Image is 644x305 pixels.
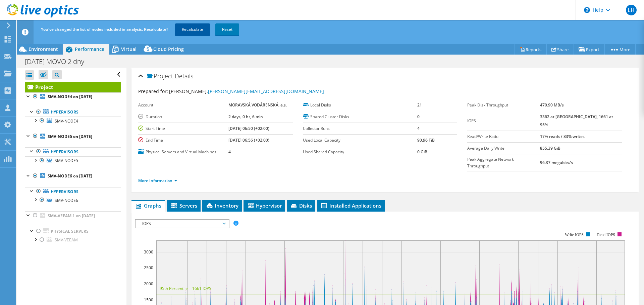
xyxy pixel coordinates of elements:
[540,102,564,108] b: 470.90 MB/s
[303,137,417,144] label: Used Local Capacity
[138,137,228,144] label: End Time
[546,44,574,55] a: Share
[41,26,168,32] span: You've changed the list of nodes included in analysis. Recalculate?
[574,44,605,55] a: Export
[25,92,121,101] a: SMV-NODE4 on [DATE]
[25,117,121,125] a: SMV-NODE4
[29,46,58,52] span: Environment
[55,198,78,203] span: SMV-NODE6
[303,125,417,132] label: Collector Runs
[626,5,637,15] span: LH
[25,108,121,117] a: Hypervisors
[138,178,177,183] a: More Information
[55,237,78,243] span: SMV-VEEAM
[417,149,427,155] b: 0 GiB
[303,149,417,155] label: Used Shared Capacity
[25,196,121,205] a: SMV-NODE6
[121,46,137,52] span: Virtual
[247,202,282,209] span: Hypervisor
[540,114,613,128] b: 3362 at [GEOGRAPHIC_DATA], 1661 at 95%
[228,149,231,155] b: 4
[48,173,92,179] b: SMV-NODE6 on [DATE]
[144,281,153,287] text: 2000
[25,82,121,92] a: Project
[139,220,225,228] span: IOPS
[228,137,269,143] b: [DATE] 06:56 (+02:00)
[208,88,324,94] a: [PERSON_NAME][EMAIL_ADDRESS][DOMAIN_NAME]
[584,7,590,13] svg: \n
[215,23,239,35] a: Reset
[467,156,540,169] label: Peak Aggregate Network Throughput
[175,23,210,35] a: Recalculate
[138,125,228,132] label: Start Time
[467,133,540,140] label: Read/Write Ratio
[55,118,78,124] span: SMV-NODE4
[290,202,312,209] span: Disks
[138,102,228,108] label: Account
[25,227,121,236] a: Physical Servers
[144,249,153,255] text: 3000
[417,137,435,143] b: 90.96 TiB
[25,187,121,196] a: Hypervisors
[303,113,417,120] label: Shared Cluster Disks
[467,118,540,124] label: IOPS
[417,126,420,131] b: 4
[25,132,121,141] a: SMV-NODE5 on [DATE]
[22,58,95,65] h1: [DATE] MOVO 2 dny
[175,72,193,80] span: Details
[138,149,228,155] label: Physical Servers and Virtual Machines
[55,158,78,163] span: SMV-NODE5
[48,213,95,219] b: SMV-VEEAM.1 on [DATE]
[75,46,104,52] span: Performance
[540,145,560,151] b: 855.39 GiB
[303,102,417,108] label: Local Disks
[467,145,540,152] label: Average Daily Write
[153,46,184,52] span: Cloud Pricing
[320,202,381,209] span: Installed Applications
[160,286,211,291] text: 95th Percentile = 1661 IOPS
[467,102,540,108] label: Peak Disk Throughput
[25,156,121,165] a: SMV-NODE5
[144,265,153,271] text: 2500
[25,147,121,156] a: Hypervisors
[228,126,269,131] b: [DATE] 06:50 (+02:00)
[144,297,153,303] text: 1500
[135,202,161,209] span: Graphs
[170,202,197,209] span: Servers
[228,114,263,120] b: 2 days, 0 hr, 6 min
[138,88,168,94] label: Prepared for:
[25,236,121,244] a: SMV-VEEAM
[540,134,585,139] b: 17% reads / 83% writes
[138,113,228,120] label: Duration
[48,94,92,99] b: SMV-NODE4 on [DATE]
[206,202,238,209] span: Inventory
[169,88,324,94] span: [PERSON_NAME],
[515,44,547,55] a: Reports
[417,114,420,120] b: 0
[25,172,121,180] a: SMV-NODE6 on [DATE]
[540,160,573,165] b: 96.37 megabits/s
[597,232,615,237] text: Read IOPS
[604,44,636,55] a: More
[565,232,584,237] text: Write IOPS
[417,102,422,108] b: 21
[48,134,92,139] b: SMV-NODE5 on [DATE]
[25,211,121,220] a: SMV-VEEAM.1 on [DATE]
[228,102,287,108] b: MORAVSKÁ VODÁRENSKÁ, a.s.
[147,73,173,80] span: Project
